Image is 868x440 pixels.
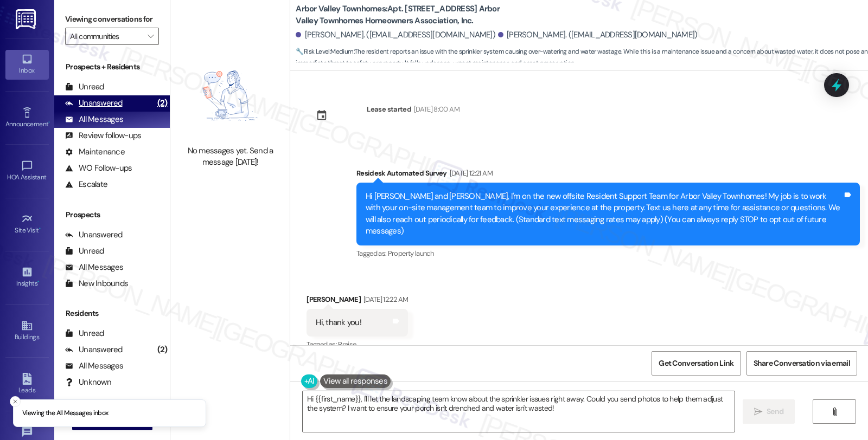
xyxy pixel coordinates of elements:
div: Unread [65,328,104,339]
p: Viewing the All Messages inbox [22,409,108,418]
a: Site Visit • [5,210,49,239]
div: Escalate [65,179,107,190]
div: Residents [54,308,170,319]
div: No messages yet. Send a message [DATE]! [182,145,278,169]
span: • [48,119,50,126]
span: • [39,225,41,232]
div: Prospects + Residents [54,61,170,73]
div: [PERSON_NAME] [307,294,408,309]
div: Residesk Automated Survey [356,167,860,183]
button: Get Conversation Link [652,351,741,376]
i:  [831,407,839,416]
label: Viewing conversations for [65,11,159,28]
div: [DATE] 12:22 AM [361,294,408,305]
div: (2) [155,95,170,112]
div: Lease started [367,103,411,115]
div: [DATE] 12:21 AM [447,167,493,179]
input: All communities [70,28,142,45]
b: Arbor Valley Townhomes: Apt. [STREET_ADDRESS] Arbor Valley Townhomes Homeowners Association, Inc. [296,3,513,27]
div: Hi [PERSON_NAME] and [PERSON_NAME], I'm on the new offsite Resident Support Team for Arbor Valley... [366,191,843,237]
i:  [148,32,154,41]
textarea: Hi {{first_name}}, I'll let the landscaping team know about the sprinkler issues right away. Coul... [303,391,735,432]
div: Prospects [54,209,170,221]
div: Tagged as: [307,337,408,352]
a: HOA Assistant [5,157,49,186]
span: Property launch [388,249,433,258]
span: : The resident reports an issue with the sprinkler system causing over-watering and water wastage... [296,46,868,69]
div: All Messages [65,360,123,372]
div: Unanswered [65,344,123,355]
div: Unread [65,245,104,257]
span: Praise [338,340,356,349]
div: Tagged as: [356,245,860,261]
div: Review follow-ups [65,130,141,141]
span: • [37,278,39,286]
div: All Messages [65,262,123,273]
img: ResiDesk Logo [16,9,38,29]
div: [PERSON_NAME]. ([EMAIL_ADDRESS][DOMAIN_NAME]) [296,29,495,41]
strong: 🔧 Risk Level: Medium [296,47,353,56]
div: Unread [65,81,104,93]
div: Unanswered [65,98,123,109]
div: Unknown [65,377,111,388]
a: Buildings [5,316,49,346]
i:  [754,407,762,416]
div: Maintenance [65,146,125,158]
a: Insights • [5,263,49,292]
span: Send [767,406,783,417]
div: Hi, thank you! [316,317,361,328]
span: Share Conversation via email [754,358,850,369]
button: Share Conversation via email [746,351,857,376]
button: Send [743,399,795,424]
span: Get Conversation Link [659,358,733,369]
button: Close toast [10,396,21,407]
img: empty-state [182,51,278,139]
div: (2) [155,341,170,358]
div: Unanswered [65,229,123,241]
div: New Inbounds [65,278,128,289]
div: [PERSON_NAME]. ([EMAIL_ADDRESS][DOMAIN_NAME]) [498,29,698,41]
a: Leads [5,370,49,399]
a: Inbox [5,50,49,79]
div: WO Follow-ups [65,163,132,174]
div: All Messages [65,114,123,125]
div: [DATE] 8:00 AM [411,103,459,115]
